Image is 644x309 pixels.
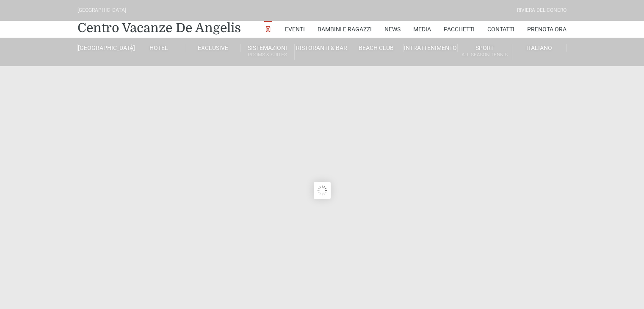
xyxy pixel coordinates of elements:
a: SistemazioniRooms & Suites [240,44,295,60]
a: News [384,21,401,38]
a: Pacchetti [444,21,475,38]
a: Exclusive [186,44,240,52]
small: All Season Tennis [458,51,511,59]
a: Beach Club [349,44,404,52]
a: Intrattenimento [404,44,458,52]
a: Ristoranti & Bar [295,44,349,52]
a: Eventi [285,21,305,38]
a: Bambini e Ragazzi [318,21,372,38]
span: Italiano [526,44,552,51]
a: Centro Vacanze De Angelis [77,19,241,36]
div: [GEOGRAPHIC_DATA] [77,6,126,14]
a: Contatti [487,21,514,38]
a: Prenota Ora [527,21,567,38]
a: Italiano [512,44,567,52]
small: Rooms & Suites [240,51,294,59]
a: Hotel [132,44,186,52]
a: Media [413,21,431,38]
a: [GEOGRAPHIC_DATA] [77,44,132,52]
div: Riviera Del Conero [517,6,567,14]
a: SportAll Season Tennis [458,44,512,60]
